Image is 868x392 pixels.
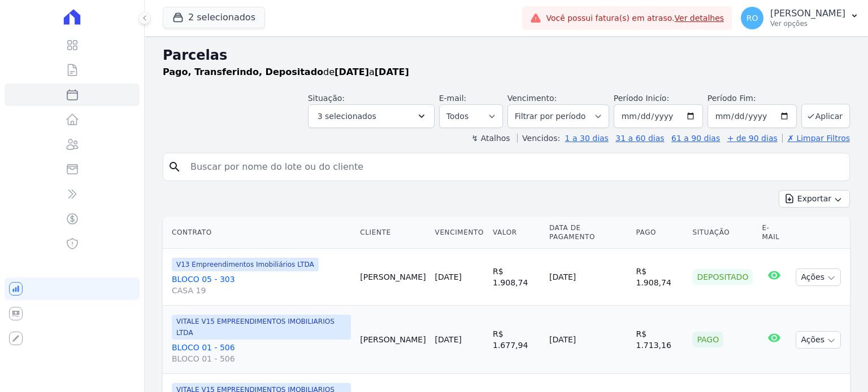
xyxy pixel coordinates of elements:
th: Situação [688,217,757,249]
p: Ver opções [770,19,845,28]
a: 31 a 60 dias [615,134,664,143]
td: R$ 1.677,94 [488,306,545,374]
th: Contrato [163,217,355,249]
span: VITALE V15 EMPREENDIMENTOS IMOBILIARIOS LTDA [172,315,351,340]
strong: [DATE] [375,67,409,77]
label: ↯ Atalhos [471,134,510,143]
td: [PERSON_NAME] [355,249,430,306]
span: BLOCO 01 - 506 [172,353,351,364]
td: R$ 1.908,74 [488,249,545,306]
th: Valor [488,217,545,249]
th: Vencimento [431,217,488,249]
a: [DATE] [435,272,462,281]
div: Depositado [692,269,753,285]
td: [DATE] [545,306,632,374]
td: [DATE] [545,249,632,306]
span: CASA 19 [172,285,351,296]
a: BLOCO 05 - 303CASA 19 [172,274,351,296]
a: 61 a 90 dias [671,134,720,143]
th: Pago [631,217,688,249]
span: 3 selecionados [318,109,376,123]
a: ✗ Limpar Filtros [782,134,850,143]
button: 2 selecionados [163,7,265,28]
label: Vencidos: [517,134,560,143]
label: Situação: [308,94,345,103]
div: Pago [692,332,723,347]
a: + de 90 dias [727,134,778,143]
td: [PERSON_NAME] [355,306,430,374]
button: 3 selecionados [308,104,435,128]
th: Data de Pagamento [545,217,632,249]
a: BLOCO 01 - 506BLOCO 01 - 506 [172,342,351,364]
button: Exportar [779,190,850,208]
i: search [168,160,181,174]
td: R$ 1.713,16 [631,306,688,374]
h2: Parcelas [163,45,850,65]
span: V13 Empreendimentos Imobiliários LTDA [172,258,319,271]
input: Buscar por nome do lote ou do cliente [184,156,845,178]
th: E-mail [757,217,791,249]
label: Vencimento: [507,94,557,103]
td: R$ 1.908,74 [631,249,688,306]
button: RO [PERSON_NAME] Ver opções [732,2,868,34]
a: 1 a 30 dias [565,134,609,143]
label: Período Fim: [708,93,797,104]
p: [PERSON_NAME] [770,8,845,19]
p: de a [163,65,409,79]
a: Ver detalhes [675,14,724,23]
a: [DATE] [435,335,462,344]
button: Ações [796,268,841,286]
label: Período Inicío: [614,94,669,103]
span: Você possui fatura(s) em atraso. [546,12,724,24]
button: Aplicar [801,104,850,128]
span: RO [747,14,758,22]
label: E-mail: [439,94,467,103]
strong: Pago, Transferindo, Depositado [163,67,323,77]
strong: [DATE] [335,67,369,77]
button: Ações [796,331,841,349]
